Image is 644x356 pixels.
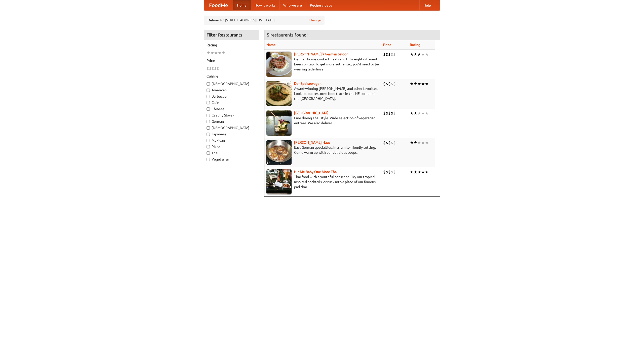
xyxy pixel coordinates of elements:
a: [PERSON_NAME] Haus [294,140,330,144]
a: Name [266,43,276,47]
label: Cafe [207,100,256,105]
img: satay.jpg [266,110,292,136]
label: Pizza [207,144,256,149]
li: ★ [417,81,421,87]
li: ★ [414,110,417,116]
li: ★ [417,140,421,145]
li: ★ [410,52,414,57]
li: $ [391,169,393,175]
label: [DEMOGRAPHIC_DATA] [207,81,256,86]
p: German home-cooked meals and fifty-eight different beers on tap. To get more authentic, you'd nee... [266,57,379,72]
li: ★ [414,169,417,175]
li: $ [391,140,393,145]
li: $ [391,110,393,116]
li: ★ [414,52,417,57]
img: kohlhaus.jpg [266,140,292,165]
li: ★ [421,81,425,87]
input: Pizza [207,145,210,148]
li: ★ [414,140,417,145]
a: Change [309,18,321,23]
li: $ [383,140,386,145]
li: $ [383,169,386,175]
label: Czech / Slovak [207,113,256,118]
li: $ [386,110,388,116]
li: $ [207,66,209,71]
input: American [207,89,210,92]
ng-pluralize: 5 restaurants found! [267,32,308,37]
a: Rating [410,43,420,47]
label: Thai [207,150,256,155]
h4: Filter Restaurants [204,30,259,40]
li: $ [214,66,217,71]
li: ★ [417,110,421,116]
label: Chinese [207,106,256,111]
input: Vegetarian [207,158,210,161]
li: ★ [410,110,414,116]
li: $ [388,140,391,145]
a: FoodMe [204,0,233,10]
img: esthers.jpg [266,52,292,77]
li: ★ [425,110,429,116]
li: ★ [410,81,414,87]
li: $ [386,52,388,57]
input: Japanese [207,133,210,136]
li: ★ [421,52,425,57]
a: Hit Me Baby One More Thai [294,170,338,174]
li: $ [209,66,212,71]
a: Who we are [279,0,306,10]
label: Mexican [207,138,256,143]
input: Cafe [207,101,210,104]
a: [PERSON_NAME]'s German Saloon [294,52,348,56]
input: [DEMOGRAPHIC_DATA] [207,126,210,130]
li: $ [383,110,386,116]
input: Czech / Slovak [207,114,210,117]
input: Thai [207,151,210,155]
li: ★ [210,50,214,56]
li: ★ [425,169,429,175]
li: ★ [425,52,429,57]
h5: Cuisine [207,74,256,79]
label: American [207,88,256,93]
img: babythai.jpg [266,169,292,194]
input: Barbecue [207,95,210,98]
h5: Rating [207,43,256,48]
li: $ [388,52,391,57]
label: Vegetarian [207,157,256,162]
li: $ [386,169,388,175]
li: ★ [222,50,225,56]
li: $ [388,169,391,175]
li: ★ [421,140,425,145]
a: Der Speisewagen [294,82,321,86]
li: ★ [207,50,210,56]
li: $ [212,66,214,71]
h5: Price [207,58,256,63]
li: ★ [425,140,429,145]
input: Chinese [207,107,210,111]
li: $ [383,52,386,57]
input: German [207,120,210,123]
li: $ [217,66,219,71]
p: Award-winning [PERSON_NAME] and other favorites. Look for our restored food truck in the NE corne... [266,86,379,101]
li: $ [393,140,396,145]
a: Price [383,43,391,47]
li: ★ [425,81,429,87]
li: ★ [410,169,414,175]
li: $ [386,140,388,145]
li: ★ [414,81,417,87]
li: ★ [218,50,222,56]
a: [GEOGRAPHIC_DATA] [294,111,329,115]
li: ★ [214,50,218,56]
li: ★ [410,140,414,145]
li: $ [393,169,396,175]
a: Home [233,0,251,10]
div: Deliver to: [STREET_ADDRESS][US_STATE] [204,16,325,25]
input: [DEMOGRAPHIC_DATA] [207,82,210,86]
li: $ [391,81,393,87]
li: ★ [417,169,421,175]
p: East German specialties, in a family-friendly setting. Come warm up with our delicious soups. [266,145,379,155]
li: ★ [417,52,421,57]
li: $ [393,110,396,116]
